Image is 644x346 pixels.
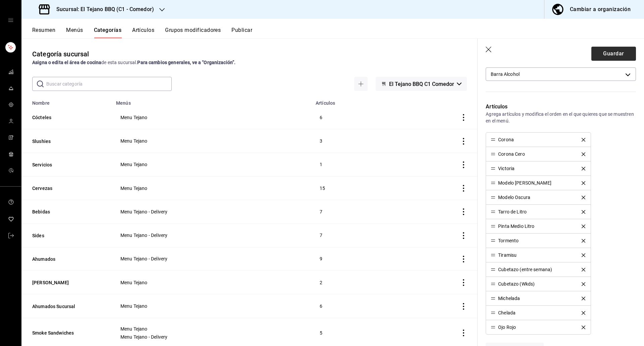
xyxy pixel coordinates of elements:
[577,253,590,257] button: delete
[498,195,530,200] div: Modelo Oscura
[577,138,590,142] button: delete
[312,153,398,176] td: 1
[32,60,101,65] strong: Asigna o edita el área de cocina
[32,232,99,239] button: Sides
[577,210,590,214] button: delete
[120,115,303,120] span: Menu Tejano
[312,106,398,129] td: 6
[120,327,303,331] span: Menu Tejano
[46,77,172,91] input: Buscar categoría
[498,166,515,171] div: Victoria
[498,137,514,142] div: Corona
[460,279,467,286] button: actions
[32,330,99,336] button: Smoke Sandwiches
[577,239,590,243] button: delete
[8,17,13,23] button: open drawer
[94,27,122,38] button: Categorías
[312,96,398,106] th: Artículos
[498,253,517,257] div: Tiramisu
[137,60,235,65] strong: Para cambios generales, ve a “Organización”.
[120,162,303,167] span: Menu Tejano
[460,256,467,262] button: actions
[120,186,303,191] span: Menu Tejano
[32,185,99,192] button: Cervezas
[21,96,112,106] th: Nombre
[498,238,519,243] div: Tormento
[577,196,590,199] button: delete
[460,303,467,310] button: actions
[32,27,55,38] button: Resumen
[577,225,590,228] button: delete
[32,27,644,38] div: navigation tabs
[498,181,551,185] div: Modelo [PERSON_NAME]
[51,5,154,13] h3: Sucursal: El Tejano BBQ (C1 - Comedor)
[486,103,636,111] p: Artículos
[66,27,83,38] button: Menús
[498,325,516,330] div: Ojo Rojo
[312,294,398,318] td: 6
[577,152,590,156] button: delete
[32,256,99,262] button: Ahumados
[460,185,467,192] button: actions
[120,280,303,285] span: Menu Tejano
[498,282,535,286] div: Cubetazo (Wkds)
[32,114,99,121] button: Cócteles
[312,224,398,247] td: 7
[460,330,467,336] button: actions
[231,27,252,38] button: Publicar
[120,304,303,308] span: Menu Tejano
[32,138,99,145] button: Slushies
[120,335,303,339] span: Menu Tejano - Delivery
[460,114,467,121] button: actions
[312,247,398,270] td: 9
[389,81,454,87] span: El Tejano BBQ C1 Comedor
[460,138,467,145] button: actions
[577,167,590,170] button: delete
[32,161,99,168] button: Servicios
[570,5,631,14] div: Cambiar a organización
[486,67,636,81] div: Barra Alcohol
[376,77,467,91] button: El Tejano BBQ C1 Comedor
[460,232,467,239] button: actions
[486,111,636,124] p: Agrega artículos y modifica el orden en el que quieres que se muestren en el menú.
[498,224,534,229] div: Pinta Medio Litro
[460,208,467,215] button: actions
[577,326,590,329] button: delete
[312,176,398,200] td: 15
[312,129,398,153] td: 3
[32,279,99,286] button: [PERSON_NAME]
[312,200,398,224] td: 7
[165,27,221,38] button: Grupos modificadores
[577,282,590,286] button: delete
[498,267,552,272] div: Cubetazo (entre semana)
[112,96,312,106] th: Menús
[498,296,520,301] div: Michelada
[120,139,303,143] span: Menu Tejano
[120,209,303,214] span: Menu Tejano - Delivery
[120,256,303,261] span: Menu Tejano - Delivery
[132,27,154,38] button: Artículos
[577,311,590,315] button: delete
[32,49,89,59] div: Categoría sucursal
[577,181,590,185] button: delete
[498,310,516,315] div: Chelada
[32,59,467,66] div: de esta sucursal.
[312,271,398,294] td: 2
[591,47,636,61] button: Guardar
[460,161,467,168] button: actions
[498,209,527,214] div: Tarro de Litro
[577,297,590,300] button: delete
[498,152,525,156] div: Corona Cero
[120,233,303,238] span: Menu Tejano - Delivery
[577,268,590,271] button: delete
[32,303,99,310] button: Ahumados Sucursal
[32,208,99,215] button: Bebidas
